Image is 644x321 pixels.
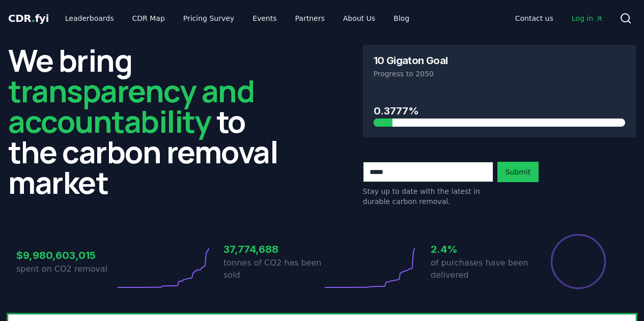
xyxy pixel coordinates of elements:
[8,12,49,24] span: CDR fyi
[507,9,562,27] a: Contact us
[550,233,607,290] div: Percentage of sales delivered
[572,13,603,23] span: Log in
[8,45,282,197] h2: We bring to the carbon removal market
[497,162,539,182] button: Submit
[8,11,49,25] a: CDR.fyi
[335,9,383,27] a: About Us
[223,257,322,281] p: tonnes of CO2 has been sold
[374,69,626,79] p: Progress to 2050
[223,242,322,257] h3: 37,774,688
[175,9,242,27] a: Pricing Survey
[431,257,529,281] p: of purchases have been delivered
[16,248,115,263] h3: $9,980,603,015
[363,186,493,207] p: Stay up to date with the latest in durable carbon removal.
[507,9,611,27] nav: Main
[8,70,254,142] span: transparency and accountability
[385,9,417,27] a: Blog
[374,103,626,119] h3: 0.3777%
[431,242,529,257] h3: 2.4%
[32,12,35,24] span: .
[57,9,122,27] a: Leaderboards
[287,9,333,27] a: Partners
[244,9,285,27] a: Events
[16,263,115,275] p: spent on CO2 removal
[374,55,448,66] h3: 10 Gigaton Goal
[564,9,611,27] a: Log in
[57,9,417,27] nav: Main
[124,9,173,27] a: CDR Map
